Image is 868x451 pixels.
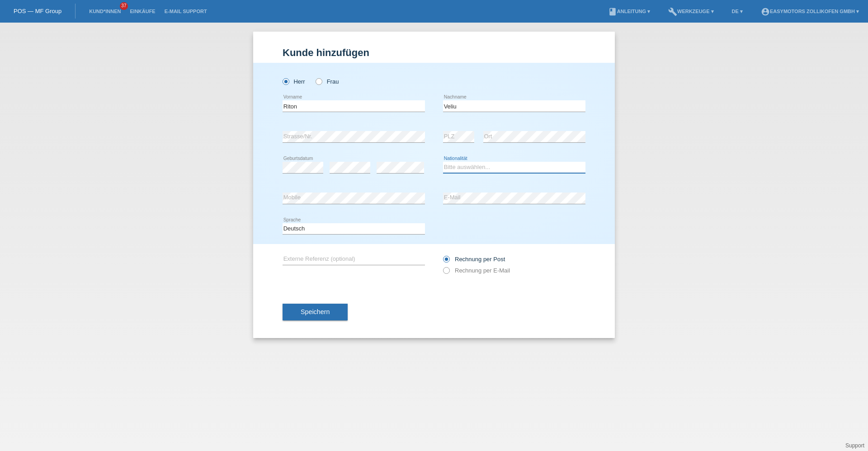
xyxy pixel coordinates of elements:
a: buildWerkzeuge ▾ [664,9,718,14]
button: Speichern [283,304,348,321]
label: Rechnung per Post [443,256,505,263]
span: 37 [120,2,128,10]
span: Speichern [301,308,330,315]
a: POS — MF Group [14,8,61,14]
a: Einkäufe [125,9,160,14]
input: Rechnung per Post [443,256,449,267]
a: Support [845,442,864,449]
label: Rechnung per E-Mail [443,267,510,274]
a: account_circleEasymotors Zollikofen GmbH ▾ [756,9,863,14]
input: Herr [283,78,288,84]
label: Frau [316,78,339,85]
input: Rechnung per E-Mail [443,267,449,278]
a: E-Mail Support [160,9,212,14]
label: Herr [283,78,305,85]
input: Frau [316,78,321,84]
a: DE ▾ [727,9,747,14]
h1: Kunde hinzufügen [283,47,585,58]
i: book [608,7,617,16]
a: bookAnleitung ▾ [604,9,655,14]
i: build [668,7,677,16]
a: Kund*innen [85,9,125,14]
i: account_circle [761,7,770,16]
